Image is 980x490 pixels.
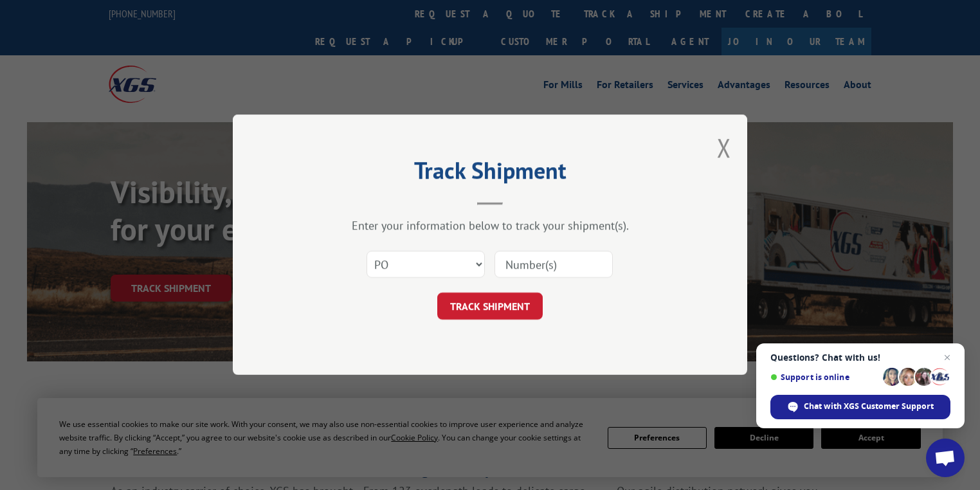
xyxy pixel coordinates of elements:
[804,401,934,412] span: Chat with XGS Customer Support
[770,372,878,382] span: Support is online
[297,219,683,233] div: Enter your information below to track your shipment(s).
[297,161,683,186] h2: Track Shipment
[717,131,731,165] button: Close modal
[770,395,950,419] div: Chat with XGS Customer Support
[495,251,613,278] input: Number(s)
[926,439,965,477] div: Open chat
[770,352,950,363] span: Questions? Chat with us!
[437,293,543,320] button: TRACK SHIPMENT
[939,350,955,365] span: Close chat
